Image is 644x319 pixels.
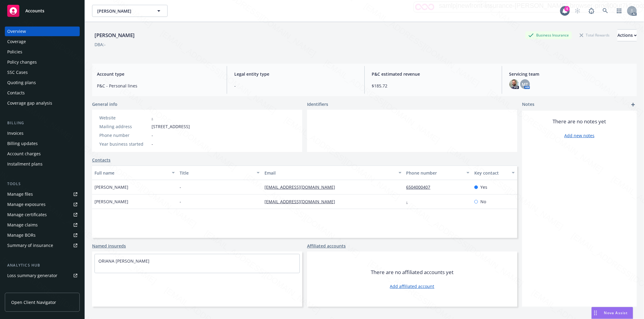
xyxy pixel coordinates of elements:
[617,29,637,41] button: Actions
[406,199,413,204] a: -
[5,220,80,230] a: Manage claims
[5,78,80,87] a: Quoting plans
[522,81,528,87] span: MT
[92,31,137,39] div: [PERSON_NAME]
[92,243,126,249] a: Named insureds
[5,159,80,169] a: Installment plans
[7,271,57,280] div: Loss summary generator
[99,123,149,130] div: Mailing address
[480,184,487,190] span: Yes
[7,220,38,230] div: Manage claims
[5,47,80,57] a: Policies
[264,199,340,204] a: [EMAIL_ADDRESS][DOMAIN_NAME]
[264,170,395,176] div: Email
[592,307,599,319] div: Drag to move
[5,262,80,268] div: Analytics hub
[474,170,508,176] div: Key contact
[152,141,153,147] span: -
[5,37,80,46] a: Coverage
[553,118,606,125] span: There are no notes yet
[472,166,517,180] button: Key contact
[7,139,38,148] div: Billing updates
[7,159,43,169] div: Installment plans
[5,189,80,199] a: Manage files
[7,200,46,209] div: Manage exposures
[7,88,25,98] div: Contacts
[406,170,463,176] div: Phone number
[180,170,253,176] div: Title
[7,47,22,57] div: Policies
[7,68,28,77] div: SSC Cases
[604,310,628,315] span: Nova Assist
[152,123,190,130] span: [STREET_ADDRESS]
[25,8,44,13] span: Accounts
[7,57,37,67] div: Policy changes
[92,5,168,17] button: [PERSON_NAME]
[5,57,80,67] a: Policy changes
[95,184,128,190] span: [PERSON_NAME]
[404,166,472,180] button: Phone number
[5,241,80,250] a: Summary of insurance
[99,141,149,147] div: Year business started
[5,128,80,138] a: Invoices
[7,37,26,46] div: Coverage
[95,170,168,176] div: Full name
[5,149,80,159] a: Account charges
[7,98,52,108] div: Coverage gap analysis
[180,184,181,190] span: -
[572,5,584,17] a: Start snowing
[630,101,637,108] a: add
[95,41,106,48] div: DBA: -
[390,283,434,289] a: Add affiliated account
[5,200,80,209] a: Manage exposures
[591,307,633,319] button: Nova Assist
[92,157,111,163] a: Contacts
[234,71,357,77] span: Legal entity type
[5,210,80,220] a: Manage certificates
[372,71,495,77] span: P&C estimated revenue
[599,5,611,17] a: Search
[7,149,41,159] div: Account charges
[97,83,219,89] span: P&C - Personal lines
[371,269,453,276] span: There are no affiliated accounts yet
[5,181,80,187] div: Tools
[97,8,149,14] span: [PERSON_NAME]
[98,258,149,264] a: ORIANA [PERSON_NAME]
[7,128,24,138] div: Invoices
[262,166,404,180] button: Email
[613,5,625,17] a: Switch app
[564,132,594,139] a: Add new notes
[509,79,519,89] img: photo
[5,271,80,280] a: Loss summary generator
[372,83,495,89] span: $185.72
[585,5,598,17] a: Report a Bug
[92,101,117,107] span: General info
[5,27,80,36] a: Overview
[7,78,36,87] div: Quoting plans
[406,184,435,190] a: 6504000407
[5,88,80,98] a: Contacts
[180,198,181,205] span: -
[97,71,219,77] span: Account type
[5,68,80,77] a: SSC Cases
[264,184,340,190] a: [EMAIL_ADDRESS][DOMAIN_NAME]
[5,2,80,19] a: Accounts
[152,115,153,121] a: -
[577,31,613,39] div: Total Rewards
[11,299,56,305] span: Open Client Navigator
[7,210,47,220] div: Manage certificates
[7,241,53,250] div: Summary of insurance
[99,115,149,121] div: Website
[95,198,128,205] span: [PERSON_NAME]
[99,132,149,138] div: Phone number
[525,31,572,39] div: Business Insurance
[509,71,632,77] span: Servicing team
[5,139,80,148] a: Billing updates
[522,101,534,108] span: Notes
[7,27,26,36] div: Overview
[5,98,80,108] a: Coverage gap analysis
[480,198,486,205] span: No
[564,6,570,11] div: 4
